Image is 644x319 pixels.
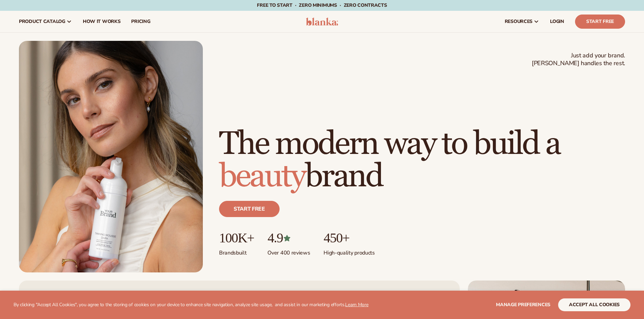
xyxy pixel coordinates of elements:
h1: The modern way to build a brand [219,128,625,193]
span: How It Works [83,19,121,24]
a: How It Works [77,11,126,32]
p: 450+ [324,231,375,245]
p: Over 400 reviews [267,245,310,257]
a: Start Free [575,15,625,29]
p: Brands built [219,245,254,257]
span: resources [505,19,532,24]
a: LOGIN [545,11,570,32]
span: pricing [131,19,150,24]
button: accept all cookies [558,298,630,311]
a: pricing [126,11,156,32]
button: Manage preferences [496,298,550,311]
span: Manage preferences [496,301,550,308]
p: High-quality products [324,245,375,257]
span: product catalog [19,19,65,24]
p: 100K+ [219,231,254,245]
a: Learn More [345,301,368,308]
a: product catalog [14,11,77,32]
span: beauty [219,157,305,196]
img: Female holding tanning mousse. [19,41,203,272]
span: LOGIN [550,19,564,24]
a: resources [499,11,545,32]
img: logo [306,18,338,26]
p: By clicking "Accept All Cookies", you agree to the storing of cookies on your device to enhance s... [14,302,368,308]
p: 4.9 [267,231,310,245]
span: Free to start · ZERO minimums · ZERO contracts [257,2,387,8]
span: Just add your brand. [PERSON_NAME] handles the rest. [532,52,625,68]
a: Start free [219,201,280,217]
